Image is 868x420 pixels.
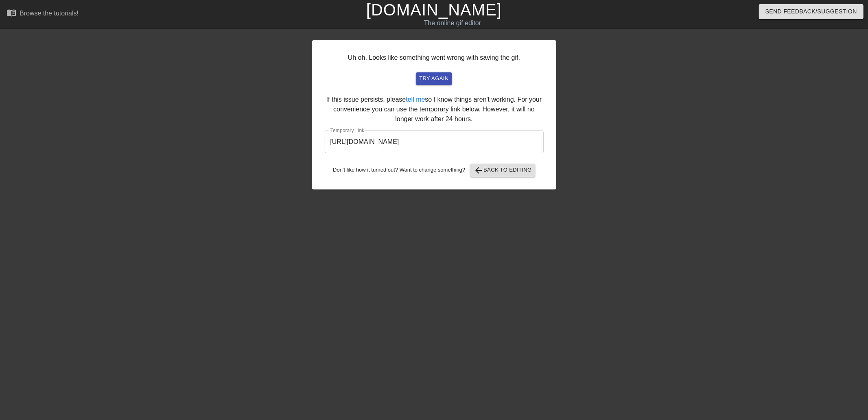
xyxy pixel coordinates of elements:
span: Send Feedback/Suggestion [765,7,857,17]
div: The online gif editor [293,18,612,28]
div: Browse the tutorials! [20,10,79,17]
button: try again [416,72,452,85]
button: Send Feedback/Suggestion [759,4,864,19]
span: menu_book [7,8,16,17]
div: Don't like how it turned out? Want to change something? [325,164,544,177]
span: arrow_back [474,165,483,175]
button: Back to Editing [470,164,535,177]
span: Back to Editing [474,165,532,175]
div: Uh oh. Looks like something went wrong with saving the gif. If this issue persists, please so I k... [312,40,556,189]
a: tell me [406,96,425,103]
a: [DOMAIN_NAME] [366,1,502,19]
span: try again [419,74,448,83]
input: bare [325,131,544,153]
a: Browse the tutorials! [7,8,79,20]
